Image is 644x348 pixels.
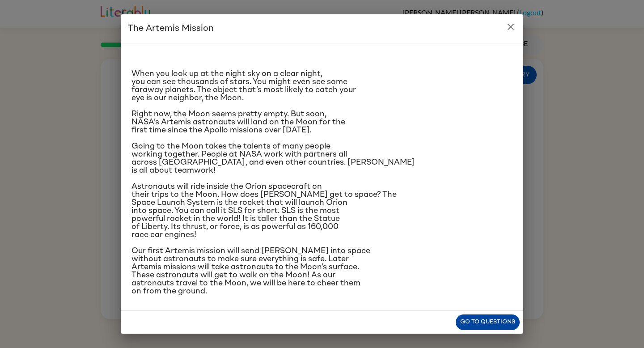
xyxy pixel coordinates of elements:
button: close [502,18,520,36]
span: When you look up at the night sky on a clear night, you can see thousands of stars. You might eve... [131,70,356,102]
span: Astronauts will ride inside the Orion spacecraft on their trips to the Moon. How does [PERSON_NAM... [131,182,397,239]
span: Going to the Moon takes the talents of many people working together. People at NASA work with par... [131,142,415,174]
span: Our first Artemis mission will send [PERSON_NAME] into space without astronauts to make sure ever... [131,247,370,295]
span: Right now, the Moon seems pretty empty. But soon, NASA’s Artemis astronauts will land on the Moon... [131,110,345,134]
h2: The Artemis Mission [121,14,523,43]
button: Go to questions [456,314,520,330]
